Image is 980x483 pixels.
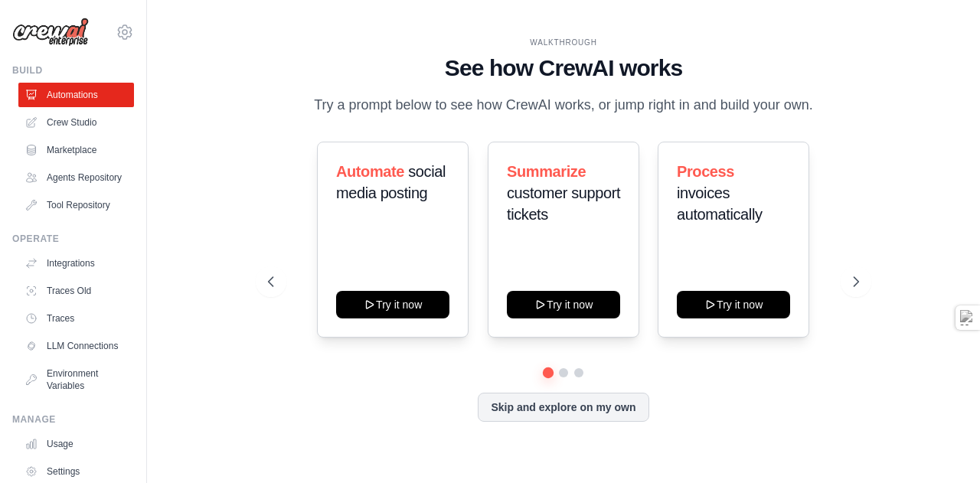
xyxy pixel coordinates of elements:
[677,184,763,223] span: invoices automatically
[18,279,134,303] a: Traces Old
[268,54,858,82] h1: See how CrewAI works
[18,110,134,135] a: Crew Studio
[12,18,89,47] img: Logo
[507,184,620,223] span: customer support tickets
[478,393,648,422] button: Skip and explore on my own
[18,432,134,456] a: Usage
[18,306,134,331] a: Traces
[507,163,586,180] span: Summarize
[18,334,134,358] a: LLM Connections
[12,413,134,426] div: Manage
[268,37,858,48] div: WALKTHROUGH
[306,94,821,116] p: Try a prompt below to see how CrewAI works, or jump right in and build your own.
[18,138,134,162] a: Marketplace
[12,64,134,77] div: Build
[12,233,134,245] div: Operate
[18,83,134,107] a: Automations
[677,291,790,318] button: Try it now
[677,163,734,180] span: Process
[18,165,134,190] a: Agents Repository
[336,163,404,180] span: Automate
[18,193,134,217] a: Tool Repository
[336,163,446,201] span: social media posting
[336,291,449,318] button: Try it now
[18,361,134,398] a: Environment Variables
[18,251,134,276] a: Integrations
[507,291,620,318] button: Try it now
